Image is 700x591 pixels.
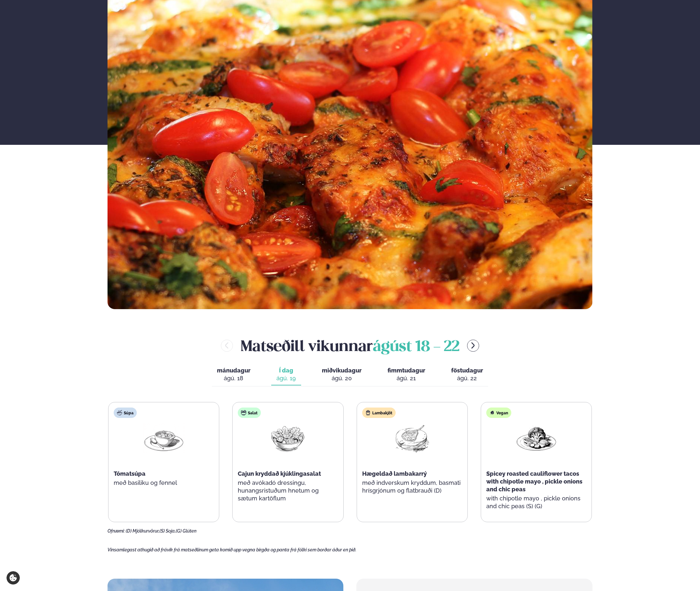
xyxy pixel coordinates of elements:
[388,374,425,382] div: ágú. 21
[322,374,362,382] div: ágú. 20
[114,479,214,487] p: með basiliku og fennel
[362,408,396,418] div: Lambakjöt
[126,528,159,534] span: (D) Mjólkurvörur,
[451,367,483,374] span: föstudagur
[108,547,356,552] span: Vinsamlegast athugið að frávik frá matseðlinum geta komið upp vegna birgða og panta frá fólki sem...
[382,364,430,385] button: fimmtudagur ágú. 21
[451,374,483,382] div: ágú. 22
[515,423,557,453] img: Vegan.png
[276,367,296,374] span: Í dag
[276,374,296,382] div: ágú. 19
[238,479,338,502] p: með avókadó dressingu, hunangsristuðum hnetum og sætum kartöflum
[322,367,362,374] span: miðvikudagur
[317,364,367,385] button: miðvikudagur ágú. 20
[486,495,586,510] p: with chipotle mayo , pickle onions and chic peas (S) (G)
[114,470,146,477] span: Tómatsúpa
[176,528,197,534] span: (G) Glúten
[486,470,582,493] span: Spicey roasted cauliflower tacos with chipotle mayo , pickle onions and chic peas
[446,364,488,385] button: föstudagur ágú. 22
[365,410,371,415] img: Lamb.svg
[486,408,511,418] div: Vegan
[391,423,433,453] img: Lamb-Meat.png
[143,423,185,453] img: Soup.png
[267,423,309,453] img: Salad.png
[221,340,233,352] button: menu-btn-left
[114,408,137,418] div: Súpa
[108,528,125,534] span: Ofnæmi:
[271,364,301,385] button: Í dag ágú. 19
[238,408,261,418] div: Salat
[241,335,459,356] h2: Matseðill vikunnar
[362,479,462,495] p: með indverskum kryddum, basmati hrísgrjónum og flatbrauði (D)
[490,410,495,415] img: Vegan.svg
[117,410,122,415] img: soup.svg
[238,470,321,477] span: Cajun kryddað kjúklingasalat
[217,374,250,382] div: ágú. 18
[159,528,176,534] span: (S) Soja,
[241,410,246,415] img: salad.svg
[6,571,20,585] a: Cookie settings
[373,340,459,354] span: ágúst 18 - 22
[467,340,479,352] button: menu-btn-right
[388,367,425,374] span: fimmtudagur
[212,364,256,385] button: mánudagur ágú. 18
[217,367,250,374] span: mánudagur
[362,470,427,477] span: Hægeldað lambakarrý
